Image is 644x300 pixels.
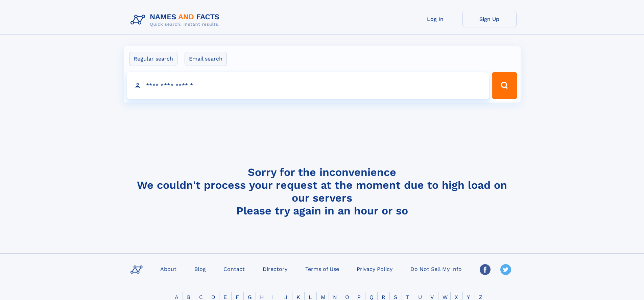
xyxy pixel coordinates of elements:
img: Facebook [480,264,491,275]
a: Terms of Use [303,264,342,274]
a: About [158,264,179,274]
a: Privacy Policy [354,264,395,274]
a: Log In [408,11,462,27]
a: Sign Up [462,11,517,27]
a: Do Not Sell My Info [408,264,464,274]
a: Contact [221,264,247,274]
img: Twitter [500,264,511,275]
button: Search Button [492,72,517,99]
label: Regular search [129,52,177,66]
h4: Sorry for the inconvenience We couldn't process your request at the moment due to high load on ou... [128,166,517,217]
a: Blog [192,264,209,274]
img: Logo Names and Facts [128,11,225,29]
label: Email search [185,52,227,66]
input: search input [127,72,489,99]
a: Directory [260,264,290,274]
